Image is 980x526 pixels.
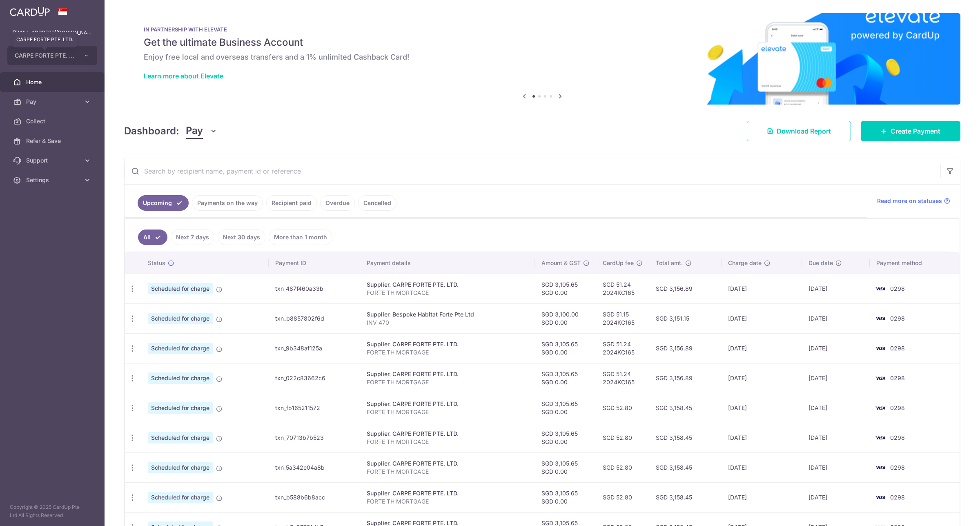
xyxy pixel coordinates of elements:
span: Scheduled for charge [148,343,213,354]
td: txn_b588b6b8acc [269,482,361,512]
a: All [138,230,167,245]
p: FORTE TH MORTGAGE [367,348,528,357]
span: Pay [26,98,80,106]
td: [DATE] [802,363,869,393]
td: txn_5a342e04a8b [269,452,361,482]
td: [DATE] [802,274,869,303]
td: [DATE] [802,393,869,423]
img: Bank Card [872,433,889,443]
div: Supplier. CARPE FORTE PTE. LTD. [367,430,528,438]
img: Renovation banner [124,13,960,105]
img: Bank Card [872,493,889,502]
td: [DATE] [722,423,802,452]
span: Amount & GST [541,259,581,267]
p: FORTE TH MORTGAGE [367,468,528,476]
img: Bank Card [872,284,889,294]
td: SGD 3,105.65 SGD 0.00 [535,452,596,482]
td: SGD 51.15 2024KC165 [596,303,649,333]
p: FORTE TH MORTGAGE [367,438,528,446]
td: txn_b8857802f6d [269,303,361,333]
td: SGD 3,105.65 SGD 0.00 [535,363,596,393]
p: FORTE TH MORTGAGE [367,289,528,297]
p: FORTE TH MORTGAGE [367,378,528,386]
p: FORTE TH MORTGAGE [367,408,528,416]
a: Next 7 days [171,230,214,245]
span: Settings [26,176,80,184]
td: SGD 3,156.89 [649,274,722,303]
td: [DATE] [722,393,802,423]
td: txn_70713b7b523 [269,423,361,452]
button: Pay [186,123,217,139]
span: Charge date [728,259,762,267]
td: [DATE] [722,274,802,303]
div: Supplier. CARPE FORTE PTE. LTD. [367,370,528,378]
img: Bank Card [872,403,889,413]
td: txn_9b348af125a [269,333,361,363]
a: Payments on the way [192,195,263,211]
a: Read more on statuses [877,197,950,205]
span: Scheduled for charge [148,283,213,294]
span: Scheduled for charge [148,372,213,384]
td: [DATE] [802,423,869,452]
h5: Get the ultimate Business Account [144,36,941,49]
td: SGD 3,105.65 SGD 0.00 [535,393,596,423]
span: Create Payment [891,126,940,136]
td: SGD 3,151.15 [649,303,722,333]
td: SGD 3,105.65 SGD 0.00 [535,274,596,303]
td: txn_022c83662c6 [269,363,361,393]
td: SGD 3,100.00 SGD 0.00 [535,303,596,333]
span: Refer & Save [26,137,80,145]
div: Supplier. CARPE FORTE PTE. LTD. [367,340,528,348]
div: Supplier. CARPE FORTE PTE. LTD. [367,281,528,289]
span: Scheduled for charge [148,462,213,473]
td: SGD 52.80 [596,423,649,452]
th: Payment details [360,252,535,274]
td: SGD 51.24 2024KC165 [596,274,649,303]
td: SGD 51.24 2024KC165 [596,333,649,363]
td: txn_fb165211572 [269,393,361,423]
div: CARPE FORTE PTE. LTD. [13,32,77,47]
div: Supplier. Bespoke Habitat Forte Pte Ltd [367,310,528,319]
td: SGD 3,156.89 [649,333,722,363]
span: 0298 [890,404,905,411]
p: IN PARTNERSHIP WITH ELEVATE [144,26,941,33]
td: [DATE] [722,333,802,363]
span: 0298 [890,464,905,471]
iframe: Opens a widget where you can find more information [928,501,972,522]
td: SGD 3,158.45 [649,423,722,452]
span: 0298 [890,374,905,381]
img: CardUp [10,7,50,16]
td: [DATE] [722,303,802,333]
div: Supplier. CARPE FORTE PTE. LTD. [367,459,528,468]
div: Supplier. CARPE FORTE PTE. LTD. [367,400,528,408]
span: 0298 [890,494,905,501]
span: Home [26,78,80,86]
span: Scheduled for charge [148,402,213,414]
a: Next 30 days [218,230,265,245]
td: SGD 3,158.45 [649,452,722,482]
div: Supplier. CARPE FORTE PTE. LTD. [367,489,528,497]
span: Support [26,156,80,165]
img: Bank Card [872,373,889,383]
a: Learn more about Elevate [144,72,223,80]
a: Cancelled [358,195,396,211]
td: [DATE] [802,482,869,512]
td: SGD 3,158.45 [649,482,722,512]
th: Payment ID [269,252,361,274]
span: CardUp fee [603,259,634,267]
span: Scheduled for charge [148,432,213,444]
td: [DATE] [722,363,802,393]
input: Search by recipient name, payment id or reference [125,158,940,184]
span: 0298 [890,345,905,352]
img: Bank Card [872,314,889,323]
td: [DATE] [722,482,802,512]
a: More than 1 month [269,230,332,245]
td: SGD 52.80 [596,393,649,423]
a: Create Payment [861,121,960,141]
span: CARPE FORTE PTE. LTD. [15,51,75,60]
a: Upcoming [138,195,189,211]
span: Scheduled for charge [148,313,213,324]
th: Payment method [870,252,960,274]
span: Read more on statuses [877,197,942,205]
td: [DATE] [802,452,869,482]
